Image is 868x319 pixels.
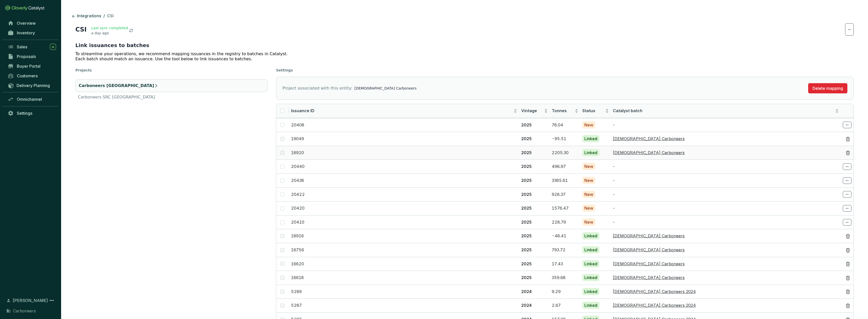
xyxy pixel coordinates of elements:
span: Customers [17,73,38,78]
a: [DEMOGRAPHIC_DATA] Carboneers [613,150,685,155]
span: [DEMOGRAPHIC_DATA] Carboneers [354,86,417,91]
a: Delivery Planning [5,81,59,90]
span: right [154,84,158,88]
a: Sales [5,42,59,51]
span: Issuance ID [291,108,512,114]
p: 18920 [291,150,517,156]
span: 2025 [521,164,532,169]
span: Linked [582,302,599,309]
span: 78.04 [552,122,563,127]
span: Linked [582,274,599,281]
a: Inventory [5,28,59,37]
a: Proposals [5,52,59,61]
span: New [582,219,595,226]
span: 2025 [521,233,532,238]
p: 16756 [291,247,517,253]
span: 2205.30 [552,150,569,155]
h3: Link issuances to batches [75,42,854,49]
span: Carboneers [13,308,36,314]
th: Catalyst batch [611,104,841,118]
span: New [582,163,595,170]
p: - [613,206,839,211]
a: [DEMOGRAPHIC_DATA] Carboneers [613,233,685,238]
span: New [582,205,595,212]
h4: Settings [276,68,854,73]
span: New [582,191,595,198]
span: New [582,177,595,184]
p: 20438 [291,178,517,183]
span: Linked [582,260,599,267]
th: Issuance ID [289,104,519,118]
span: Overview [17,21,36,26]
span: Proposals [17,54,36,59]
p: a day ago [91,25,128,36]
span: Last sync completed [91,25,128,31]
p: 20440 [291,164,517,169]
span: New [582,121,595,128]
p: - [613,178,839,183]
span: Delete mapping [812,85,843,91]
p: Carboneers [GEOGRAPHIC_DATA] [79,83,154,89]
p: 20422 [291,192,517,197]
h2: CSI [75,25,87,34]
span: 2.67 [552,303,561,308]
span: 2025 [521,275,532,280]
p: 16618 [291,275,517,281]
a: Integrations [70,13,102,19]
span: 2025 [521,122,532,127]
a: [DEMOGRAPHIC_DATA] Carboneers 2024 [613,289,696,294]
p: 18916 [291,233,517,239]
p: Each batch should match an issuance. Use the tool below to link issuances to batches. [75,56,854,62]
span: 496.97 [552,164,566,169]
span: Tonnes [552,108,574,114]
p: Project associated with this entity: [282,85,352,91]
h4: Projects [75,68,268,73]
span: Status [582,108,604,114]
span: Linked [582,246,599,253]
span: Linked [582,288,599,295]
p: 5287 [291,303,517,308]
span: Buyer Portal [17,64,40,69]
span: Inventory [17,30,35,35]
span: -48.41 [552,233,566,238]
span: Catalyst batch [613,108,834,114]
p: 20420 [291,206,517,211]
span: -95.51 [552,136,566,141]
span: CSI [107,13,114,18]
span: 359.68 [552,275,566,280]
span: 2025 [521,178,532,183]
p: 20410 [291,220,517,225]
span: 228.79 [552,220,566,225]
span: 2025 [521,150,532,155]
span: 3385.61 [552,178,568,183]
th: Status [580,104,611,118]
a: Settings [5,109,59,118]
p: 20408 [291,122,517,128]
span: 17.43 [552,261,563,266]
span: Vintage [521,108,543,114]
p: - [613,164,839,169]
span: [PERSON_NAME] [13,297,48,303]
span: 2025 [521,136,532,141]
p: 19049 [291,136,517,142]
span: 793.72 [552,247,566,252]
th: Vintage [519,104,550,118]
span: 2024 [521,303,532,308]
li: / [103,13,105,19]
button: Delete mapping [808,83,847,93]
span: Linked [582,135,599,142]
p: - [613,192,839,197]
th: Tonnes [550,104,580,118]
p: - [613,122,839,128]
a: Omnichannel [5,95,59,104]
span: 9.29 [552,289,561,294]
p: To streamline your operations, we recommend mapping issuances in the registry to batches in Catal... [75,51,854,56]
a: [DEMOGRAPHIC_DATA] Carboneers [613,261,685,266]
span: Omnichannel [17,97,42,102]
span: 2025 [521,220,532,225]
span: 2024 [521,289,532,294]
p: Carboneers SRC [GEOGRAPHIC_DATA] [78,94,155,100]
p: 16620 [291,261,517,267]
a: [DEMOGRAPHIC_DATA] Carboneers [613,247,685,252]
a: Customers [5,71,59,80]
